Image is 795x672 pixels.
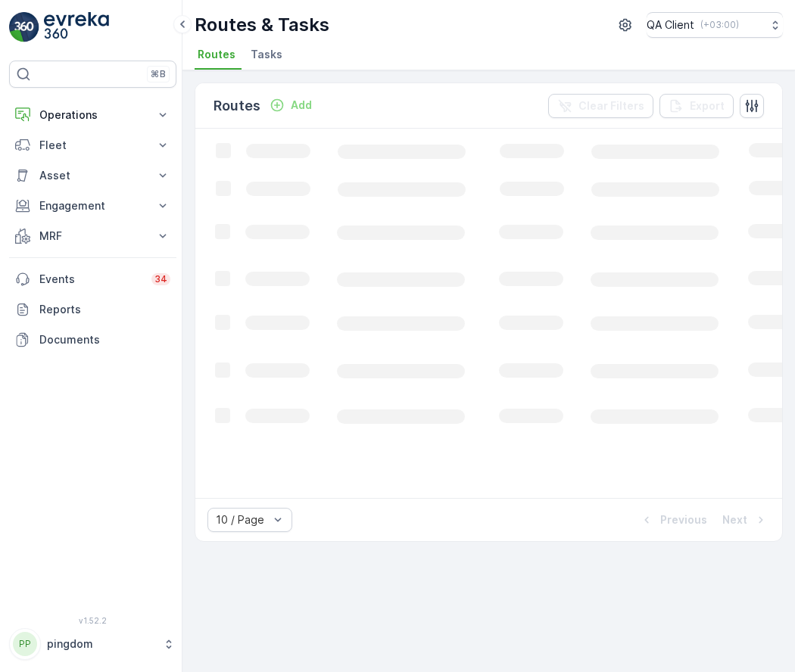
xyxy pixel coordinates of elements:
p: 34 [154,273,167,285]
p: Clear Filters [578,98,644,114]
button: PPpingdom [9,628,176,660]
p: ( +03:00 ) [700,19,739,31]
span: v 1.52.2 [9,616,176,625]
p: Routes & Tasks [195,13,329,37]
p: pingdom [47,636,155,652]
p: Next [722,512,747,527]
p: Routes [214,95,260,117]
a: Reports [9,294,176,325]
p: QA Client [647,17,694,33]
button: QA Client(+03:00) [647,12,783,38]
p: Fleet [39,138,146,153]
p: Previous [660,512,707,527]
span: Tasks [251,47,282,62]
button: Next [721,511,770,529]
button: Engagement [9,191,176,221]
button: MRF [9,221,176,251]
button: Asset [9,160,176,191]
p: Documents [39,332,170,347]
button: Add [263,96,318,114]
span: Routes [198,47,235,62]
p: Reports [39,302,170,317]
button: Clear Filters [548,94,653,118]
button: Operations [9,100,176,130]
img: logo_light-DOdMpM7g.png [44,12,109,42]
button: Previous [638,511,709,529]
a: Documents [9,325,176,355]
button: Export [659,94,734,118]
div: PP [13,632,37,656]
p: Events [39,272,142,287]
p: ⌘B [151,68,166,80]
button: Fleet [9,130,176,160]
p: Operations [39,107,146,123]
p: Export [690,98,725,114]
p: MRF [39,229,146,244]
p: Asset [39,168,146,183]
p: Add [291,98,312,113]
img: logo [9,12,39,42]
a: Events34 [9,264,176,294]
p: Engagement [39,198,146,213]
